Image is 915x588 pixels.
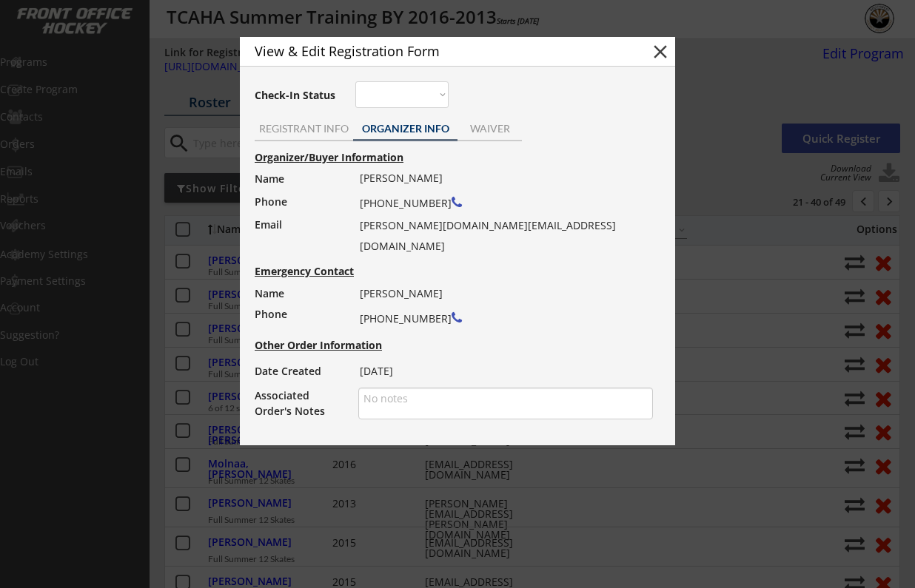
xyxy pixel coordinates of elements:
div: WAIVER [457,124,522,134]
div: Emergency Contact [255,266,368,277]
div: View & Edit Registration Form [255,44,623,58]
div: REGISTRANT INFO [255,124,353,134]
div: Organizer/Buyer Information [255,152,668,163]
div: Check-In Status [255,90,338,101]
div: Associated Order's Notes [255,388,344,419]
div: [DATE] [360,361,643,382]
div: [PERSON_NAME] [PHONE_NUMBER] [360,283,643,331]
button: close [649,41,671,63]
div: ORGANIZER INFO [353,124,457,134]
div: Name Phone [255,283,344,325]
div: Name Phone Email [255,168,344,259]
div: [PERSON_NAME] [PHONE_NUMBER] [PERSON_NAME][DOMAIN_NAME][EMAIL_ADDRESS][DOMAIN_NAME] [360,168,643,257]
div: Date Created [255,361,344,382]
div: Other Order Information [255,340,668,351]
